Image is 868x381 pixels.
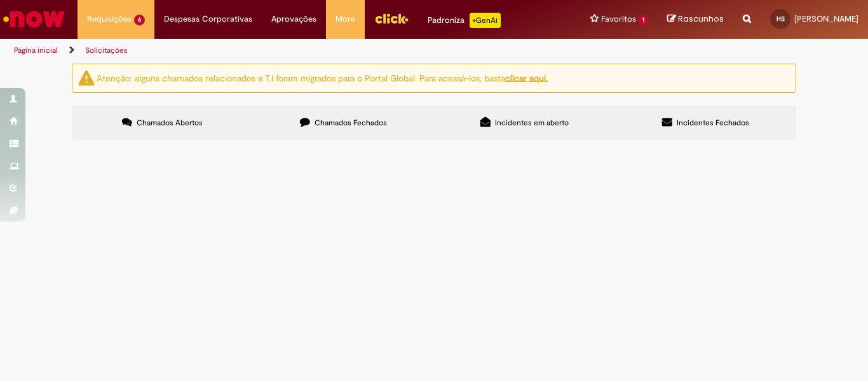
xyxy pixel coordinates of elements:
span: Requisições [87,13,132,25]
span: Incidentes em aberto [495,118,569,128]
span: Chamados Abertos [137,118,203,128]
span: Incidentes Fechados [677,118,749,128]
span: Chamados Fechados [315,118,387,128]
span: Favoritos [601,13,636,25]
ul: Trilhas de página [10,39,569,62]
span: Rascunhos [678,13,724,25]
span: Aprovações [271,13,316,25]
span: 1 [639,15,648,25]
span: [PERSON_NAME] [794,13,858,24]
span: Despesas Corporativas [164,13,252,25]
span: HS [776,15,785,23]
p: +GenAi [470,13,501,28]
img: click_logo_yellow_360x200.png [374,9,409,28]
img: ServiceNow [1,6,67,32]
span: 6 [134,15,145,25]
a: Solicitações [85,45,128,55]
ng-bind-html: Atenção: alguns chamados relacionados a T.I foram migrados para o Portal Global. Para acessá-los,... [97,72,548,83]
a: Rascunhos [667,13,724,25]
a: Página inicial [14,45,58,55]
a: clicar aqui. [505,72,548,83]
span: More [336,13,355,25]
div: Padroniza [428,13,501,28]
